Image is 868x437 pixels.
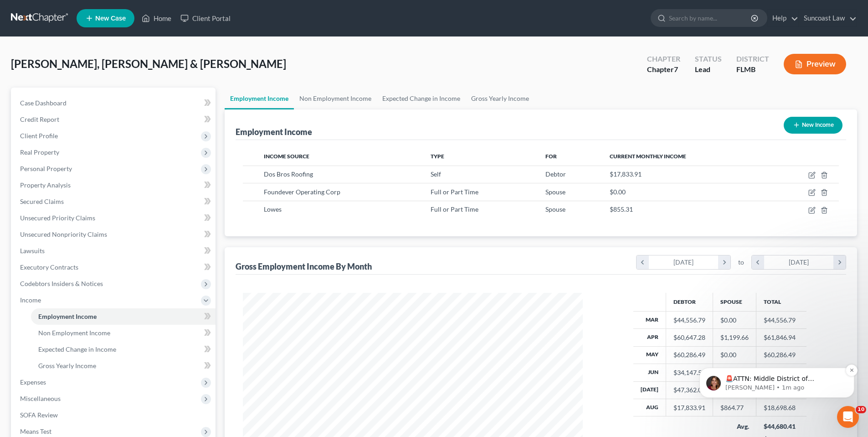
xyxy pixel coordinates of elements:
[21,66,35,80] img: Profile image for Katie
[20,427,51,435] span: Means Test
[674,65,678,73] span: 7
[738,258,744,267] span: to
[20,230,107,238] span: Unsecured Nonpriority Claims
[31,358,216,374] a: Gross Yearly Income
[647,54,680,64] div: Chapter
[176,10,235,26] a: Client Portal
[11,57,286,70] span: [PERSON_NAME], [PERSON_NAME] & [PERSON_NAME]
[784,54,846,74] button: Preview
[38,329,110,337] span: Non Employment Income
[673,350,705,359] div: $60,286.49
[610,153,686,160] span: Current Monthly Income
[236,261,372,272] div: Gross Employment Income By Month
[40,73,157,82] p: Message from Katie, sent 1m ago
[13,259,216,276] a: Executory Contracts
[20,280,103,287] span: Codebtors Insiders & Notices
[856,406,866,413] span: 10
[633,346,666,364] th: May
[764,255,834,269] div: [DATE]
[784,117,842,134] button: New Income
[466,88,534,109] a: Gross Yearly Income
[264,170,313,178] span: Dos Bros Roofing
[38,312,97,320] span: Employment Income
[20,378,46,386] span: Expenses
[768,10,798,26] a: Help
[20,198,64,205] span: Secured Claims
[13,177,216,193] a: Property Analysis
[610,170,642,178] span: $17,833.91
[736,54,769,64] div: District
[649,255,719,269] div: [DATE]
[666,293,713,311] th: Debtor
[20,296,41,304] span: Income
[837,406,859,428] iframe: Intercom live chat
[833,255,846,269] i: chevron_right
[610,188,626,196] span: $0.00
[695,54,722,64] div: Status
[752,255,764,269] i: chevron_left
[20,214,95,222] span: Unsecured Priority Claims
[633,381,666,399] th: [DATE]
[20,165,72,172] span: Personal Property
[20,395,61,402] span: Miscellaneous
[13,193,216,210] a: Secured Claims
[20,247,45,255] span: Lawsuits
[20,148,59,156] span: Real Property
[377,88,466,109] a: Expected Change in Income
[13,95,216,111] a: Case Dashboard
[13,243,216,259] a: Lawsuits
[686,310,868,412] iframe: Intercom notifications message
[31,325,216,341] a: Non Employment Income
[13,210,216,226] a: Unsecured Priority Claims
[673,316,705,325] div: $44,556.79
[137,10,176,26] a: Home
[13,111,216,128] a: Credit Report
[756,293,806,311] th: Total
[38,345,116,353] span: Expected Change in Income
[713,293,756,311] th: Spouse
[545,170,566,178] span: Debtor
[160,54,172,66] button: Dismiss notification
[718,255,730,269] i: chevron_right
[20,115,59,123] span: Credit Report
[637,255,649,269] i: chevron_left
[225,88,294,109] a: Employment Income
[647,64,680,75] div: Chapter
[695,64,722,75] div: Lead
[13,226,216,243] a: Unsecured Nonpriority Claims
[610,205,633,213] span: $855.31
[673,403,705,412] div: $17,833.91
[31,308,216,325] a: Employment Income
[20,132,58,140] span: Client Profile
[673,333,705,342] div: $60,647.28
[736,64,769,75] div: FLMB
[20,99,67,107] span: Case Dashboard
[38,362,96,369] span: Gross Yearly Income
[545,153,557,160] span: For
[13,407,216,423] a: SOFA Review
[431,153,444,160] span: Type
[264,188,340,196] span: Foundever Operating Corp
[545,188,565,196] span: Spouse
[633,364,666,381] th: Jun
[431,170,441,178] span: Self
[264,205,282,213] span: Lowes
[633,399,666,416] th: Aug
[799,10,857,26] a: Suncoast Law
[669,10,752,26] input: Search by name...
[31,341,216,358] a: Expected Change in Income
[764,422,799,431] div: $44,680.41
[720,422,749,431] div: Avg.
[20,411,58,419] span: SOFA Review
[431,188,478,196] span: Full or Part Time
[673,385,705,395] div: $47,362.00
[633,329,666,346] th: Apr
[95,15,126,22] span: New Case
[14,57,169,88] div: message notification from Katie, 1m ago. 🚨ATTN: Middle District of Florida The court has added a ...
[236,126,312,137] div: Employment Income
[40,64,157,73] p: 🚨ATTN: Middle District of [US_STATE] The court has added a new Credit Counseling Field that we ne...
[20,181,71,189] span: Property Analysis
[264,153,309,160] span: Income Source
[20,263,78,271] span: Executory Contracts
[431,205,478,213] span: Full or Part Time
